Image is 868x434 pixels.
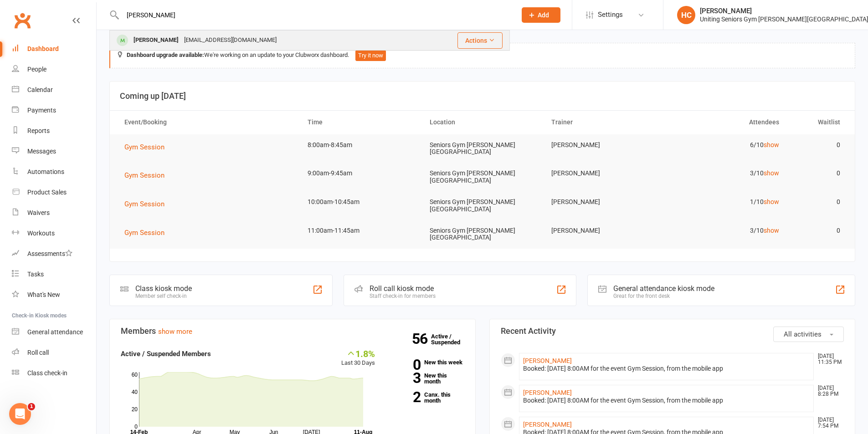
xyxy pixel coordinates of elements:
td: 0 [787,220,848,241]
a: Messages [12,141,96,162]
button: All activities [773,327,844,342]
button: Gym Session [124,170,171,181]
div: Workouts [27,230,55,237]
td: 11:00am-11:45am [299,220,421,241]
a: Dashboard [12,39,96,59]
th: Time [299,111,421,134]
strong: Dashboard upgrade available: [127,51,204,58]
div: Roll call kiosk mode [370,284,436,293]
a: show [764,141,779,148]
button: Add [522,7,560,23]
td: [PERSON_NAME] [543,220,665,241]
div: Member self check-in [135,293,192,299]
div: Automations [27,168,64,175]
td: 3/10 [665,220,787,241]
a: 2Canx. this month [389,392,464,403]
span: Settings [598,5,623,25]
div: Product Sales [27,189,67,196]
td: [PERSON_NAME] [543,134,665,156]
h3: Members [121,327,464,336]
div: Great for the front desk [613,293,714,299]
td: 3/10 [665,163,787,184]
h3: Coming up [DATE] [120,92,845,101]
td: 6/10 [665,134,787,156]
strong: 0 [389,358,421,372]
span: Gym Session [124,229,164,237]
span: 1 [28,403,35,410]
div: Last 30 Days [341,348,375,368]
a: Automations [12,162,96,182]
div: Booked: [DATE] 8:00AM for the event Gym Session, from the mobile app [523,397,810,404]
a: Product Sales [12,182,96,203]
td: 0 [787,134,848,156]
td: Seniors Gym [PERSON_NAME][GEOGRAPHIC_DATA] [421,220,544,249]
input: Search... [120,9,510,21]
button: Try it now [355,50,386,61]
th: Attendees [665,111,787,134]
a: Tasks [12,264,96,285]
td: Seniors Gym [PERSON_NAME][GEOGRAPHIC_DATA] [421,163,544,191]
a: Roll call [12,342,96,363]
div: 1.8% [341,348,375,358]
div: What's New [27,291,60,298]
td: Seniors Gym [PERSON_NAME][GEOGRAPHIC_DATA] [421,191,544,220]
div: General attendance [27,328,83,336]
a: What's New [12,285,96,305]
th: Trainer [543,111,665,134]
a: 56Active / Suspended [431,327,471,352]
td: Seniors Gym [PERSON_NAME][GEOGRAPHIC_DATA] [421,134,544,163]
a: Calendar [12,80,96,100]
td: [PERSON_NAME] [543,191,665,213]
a: show [764,169,779,177]
time: [DATE] 7:54 PM [813,417,843,429]
a: People [12,59,96,80]
th: Location [421,111,544,134]
div: Class kiosk mode [135,284,192,293]
div: [PERSON_NAME] [131,34,181,47]
strong: Active / Suspended Members [121,350,211,358]
span: All activities [784,330,822,338]
div: We're working on an update to your Clubworx dashboard. [109,43,855,68]
div: Dashboard [27,45,59,52]
td: 10:00am-10:45am [299,191,421,213]
span: Gym Session [124,171,164,179]
div: Staff check-in for members [370,293,436,299]
a: Workouts [12,223,96,244]
div: Booked: [DATE] 8:00AM for the event Gym Session, from the mobile app [523,365,810,373]
iframe: Intercom live chat [9,403,31,425]
a: 0New this week [389,359,464,365]
div: Messages [27,148,56,155]
a: show [764,227,779,234]
time: [DATE] 8:28 PM [813,385,843,397]
a: [PERSON_NAME] [523,357,572,364]
td: [PERSON_NAME] [543,163,665,184]
div: Payments [27,107,56,114]
span: Gym Session [124,200,164,208]
h3: Recent Activity [501,327,844,336]
time: [DATE] 11:35 PM [813,353,843,365]
a: [PERSON_NAME] [523,421,572,428]
a: Waivers [12,203,96,223]
div: Roll call [27,349,49,356]
th: Event/Booking [116,111,299,134]
a: General attendance kiosk mode [12,322,96,342]
a: show more [158,327,192,336]
td: 9:00am-9:45am [299,163,421,184]
div: Waivers [27,209,50,216]
a: [PERSON_NAME] [523,389,572,396]
a: Payments [12,100,96,121]
div: Reports [27,127,50,134]
div: Assessments [27,250,72,257]
strong: 56 [412,332,431,346]
span: Gym Session [124,143,164,151]
strong: 3 [389,371,421,385]
div: [EMAIL_ADDRESS][DOMAIN_NAME] [181,34,279,47]
div: People [27,66,46,73]
th: Waitlist [787,111,848,134]
a: Reports [12,121,96,141]
button: Gym Session [124,199,171,209]
div: Class check-in [27,369,67,377]
strong: 2 [389,390,421,404]
a: show [764,198,779,205]
td: 0 [787,163,848,184]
